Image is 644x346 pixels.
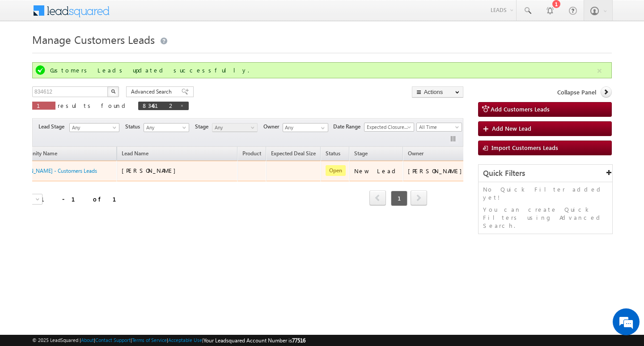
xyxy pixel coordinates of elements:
span: All Time [417,123,459,131]
a: [PERSON_NAME] - Customers Leads [12,167,97,174]
span: [PERSON_NAME] [122,167,180,174]
span: Any [70,124,116,132]
a: Contact Support [95,337,131,343]
a: All Time [416,123,462,132]
span: Manage Customers Leads [32,32,155,47]
span: Import Customers Leads [491,144,558,151]
div: [PERSON_NAME] [408,167,466,175]
span: Status [125,123,144,131]
a: Expected Deal Size [267,149,320,160]
img: Search [111,89,115,94]
a: Opportunity Name [8,149,62,160]
a: Any [144,123,189,132]
a: prev [369,191,386,205]
span: Your Leadsquared Account Number is [203,337,305,344]
input: Type to Search [283,123,328,132]
span: 77516 [292,337,305,344]
span: Owner [408,150,424,157]
div: Quick Filters [479,165,612,182]
span: Add New Lead [492,124,531,132]
a: next [411,191,427,205]
span: Opportunity Name [13,150,57,157]
em: Start Chat [122,276,162,288]
span: Expected Deal Size [271,150,316,157]
span: Advanced Search [131,88,174,96]
a: Stage [350,149,372,160]
span: 1 [37,102,51,109]
span: Any [144,124,186,132]
a: Terms of Service [132,337,167,343]
p: No Quick Filter added yet! [483,185,608,201]
span: prev [369,190,386,205]
a: Acceptable Use [168,337,202,343]
a: Expected Closure Date [364,123,414,132]
span: Open [326,165,346,176]
a: Show All Items [316,124,327,132]
span: © 2025 LeadSquared | | | | | [32,336,305,345]
span: Add Customers Leads [491,105,550,113]
span: Lead Name [117,149,153,160]
a: About [81,337,94,343]
div: 1 - 1 of 1 [41,194,127,204]
span: Expected Closure Date [364,123,411,131]
span: Lead Stage [38,123,68,131]
div: Chat with us now [47,47,150,59]
a: Any [69,123,119,132]
span: Stage [195,123,212,131]
span: Owner [263,123,283,131]
a: Status [321,149,345,160]
p: You can create Quick Filters using Advanced Search. [483,205,608,230]
span: results found [58,102,129,109]
div: Minimize live chat window [147,4,168,26]
span: 834612 [143,102,175,109]
div: Customers Leads updated successfully. [50,66,596,74]
span: 1 [391,191,407,206]
span: Any [212,124,255,132]
span: Stage [354,150,368,157]
span: next [411,190,427,205]
button: Actions [412,86,463,98]
div: New Lead [354,167,399,175]
span: Product [242,150,261,157]
img: d_60004797649_company_0_60004797649 [15,47,38,59]
textarea: Type your message and hit 'Enter' [12,83,163,268]
span: Collapse Panel [557,88,596,96]
a: Any [212,123,258,132]
span: Date Range [333,123,364,131]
